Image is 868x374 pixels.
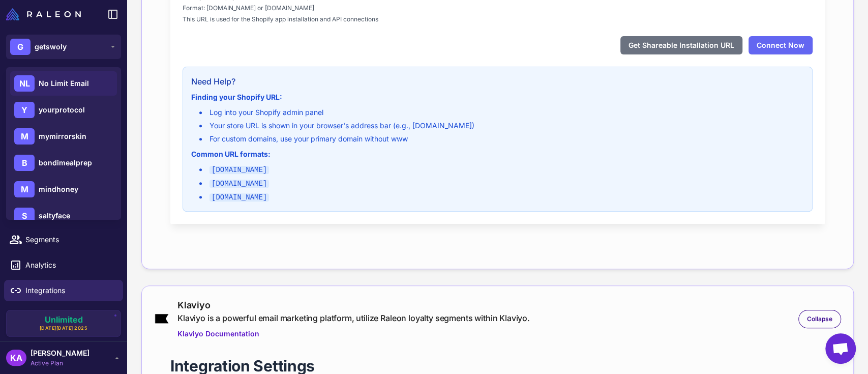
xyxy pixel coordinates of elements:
button: Connect Now [749,36,813,54]
a: Integrations [4,280,123,301]
a: Klaviyo Documentation [177,328,530,339]
span: No Limit Email [39,78,89,89]
a: Analytics [4,254,123,276]
a: Chats [4,102,123,123]
a: Knowledge [4,127,123,149]
div: G [10,39,31,55]
div: Klaviyo is a powerful email marketing platform, utilize Raleon loyalty segments within Klaviyo. [177,312,530,324]
img: Raleon Logo [6,8,81,20]
span: Collapse [807,314,832,324]
span: getswoly [35,41,67,52]
span: bondimealprep [39,157,92,168]
strong: Common URL formats: [191,150,271,158]
strong: Finding your Shopify URL: [191,93,282,101]
code: [DOMAIN_NAME] [209,180,269,188]
span: Analytics [25,260,115,271]
div: B [14,155,35,171]
div: Klaviyo [177,298,530,312]
div: KA [6,350,26,366]
a: Email Design [4,153,123,174]
div: M [14,128,35,145]
li: Your store URL is shown in your browser's address bar (e.g., [DOMAIN_NAME]) [199,120,804,131]
span: Integrations [25,285,115,296]
li: Log into your Shopify admin panel [199,107,804,118]
div: NL [14,75,35,92]
span: Format: [DOMAIN_NAME] or [DOMAIN_NAME] [183,4,813,13]
button: Ggetswoly [6,35,121,59]
button: Get Shareable Installation URL [620,36,742,54]
span: [PERSON_NAME] [31,348,89,359]
span: mymirrorskin [39,131,86,142]
img: klaviyo.png [154,313,169,324]
a: Open chat [825,333,856,364]
div: M [14,181,35,197]
div: S [14,208,35,224]
a: Campaigns [4,178,123,199]
li: For custom domains, use your primary domain without www [199,133,804,145]
a: Raleon Logo [6,8,85,20]
span: yourprotocol [39,104,85,116]
span: Unlimited [45,315,83,324]
span: mindhoney [39,184,78,195]
code: [DOMAIN_NAME] [209,193,269,202]
code: [DOMAIN_NAME] [209,166,269,174]
div: Y [14,102,35,118]
span: Segments [25,234,115,245]
span: [DATE][DATE] 2025 [40,325,88,332]
a: Segments [4,229,123,250]
h3: Need Help? [191,75,804,88]
span: Active Plan [31,359,89,368]
span: saltyface [39,210,70,221]
a: Calendar [4,204,123,225]
span: This URL is used for the Shopify app installation and API connections [183,15,813,24]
